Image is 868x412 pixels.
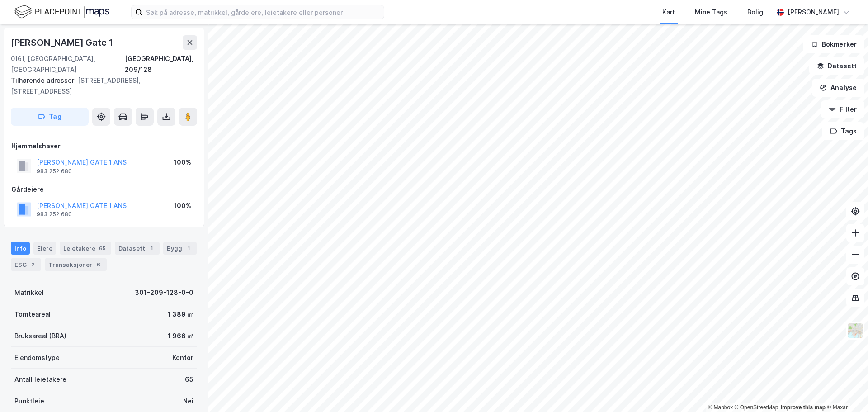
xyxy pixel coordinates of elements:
[172,352,193,363] div: Kontor
[11,108,89,126] button: Tag
[14,331,66,341] div: Bruksareal (BRA)
[803,35,864,53] button: Bokmerker
[14,396,44,407] div: Punktleie
[708,404,733,411] a: Mapbox
[11,258,41,271] div: ESG
[94,260,103,269] div: 6
[14,287,44,298] div: Matrikkel
[37,168,72,175] div: 983 252 680
[11,35,115,50] div: [PERSON_NAME] Gate 1
[97,244,108,253] div: 65
[788,7,839,18] div: [PERSON_NAME]
[11,75,190,97] div: [STREET_ADDRESS], [STREET_ADDRESS]
[14,374,66,385] div: Antall leietakere
[14,4,109,20] img: logo.f888ab2527a4732fd821a326f86c7f29.svg
[823,369,868,412] iframe: Chat Widget
[183,396,193,407] div: Nei
[174,157,191,168] div: 100%
[185,374,193,385] div: 65
[163,242,197,255] div: Bygg
[142,5,384,19] input: Søk på adresse, matrikkel, gårdeiere, leietakere eller personer
[37,211,72,218] div: 983 252 680
[184,244,193,253] div: 1
[11,184,197,195] div: Gårdeiere
[60,242,111,255] div: Leietakere
[174,200,191,211] div: 100%
[11,76,78,84] span: Tilhørende adresser:
[115,242,160,255] div: Datasett
[695,7,727,18] div: Mine Tags
[747,7,763,18] div: Bolig
[14,309,51,320] div: Tomteareal
[812,79,864,97] button: Analyse
[11,53,125,75] div: 0161, [GEOGRAPHIC_DATA], [GEOGRAPHIC_DATA]
[809,57,864,75] button: Datasett
[662,7,675,18] div: Kart
[735,404,778,411] a: OpenStreetMap
[11,141,197,152] div: Hjemmelshaver
[168,331,193,341] div: 1 966 ㎡
[45,258,107,271] div: Transaksjoner
[822,122,864,140] button: Tags
[11,242,30,255] div: Info
[821,100,864,118] button: Filter
[781,404,826,411] a: Improve this map
[14,352,60,363] div: Eiendomstype
[135,287,193,298] div: 301-209-128-0-0
[28,260,38,269] div: 2
[168,309,193,320] div: 1 389 ㎡
[33,242,56,255] div: Eiere
[847,322,864,339] img: Z
[125,53,197,75] div: [GEOGRAPHIC_DATA], 209/128
[147,244,156,253] div: 1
